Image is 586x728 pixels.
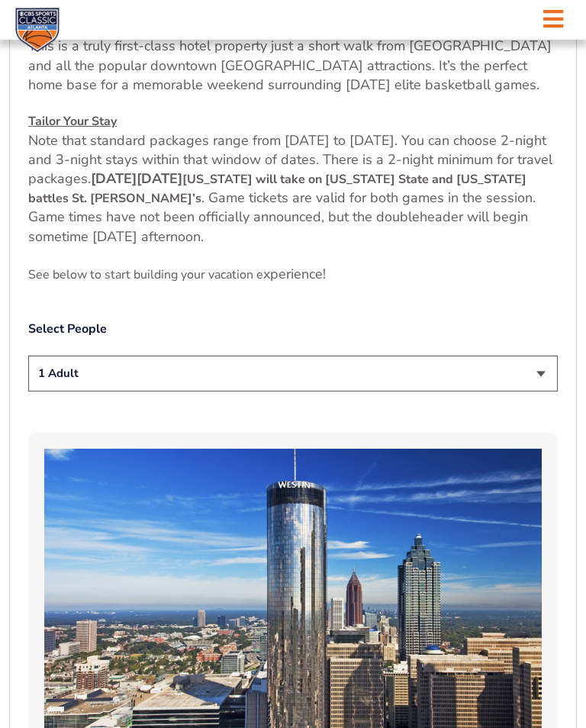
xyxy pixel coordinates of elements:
span: The [GEOGRAPHIC_DATA] is the official Fan Hotel for the 2025 CBS Sports Classic. This is a truly ... [28,18,552,94]
span: . Game tickets are valid for both games in the session. Game times have not been officially annou... [28,188,536,245]
p: See below to start building your vacation e [28,265,558,284]
strong: [DATE][DATE] [91,169,182,188]
span: xperience! [263,265,326,283]
strong: [US_STATE] will take on [US_STATE] State and [US_STATE] battles St. [PERSON_NAME]’s [28,171,526,207]
span: Note that standard packages range from [DATE] to [DATE]. You can choose 2-night and 3-night stays... [28,131,552,188]
u: Tailor Your Stay [28,113,117,130]
img: CBS Sports Classic [15,8,60,52]
label: Select People [28,321,558,337]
